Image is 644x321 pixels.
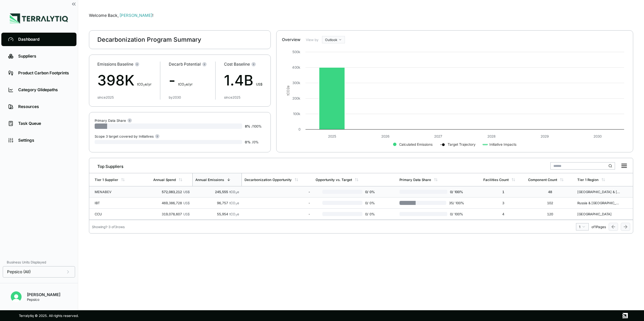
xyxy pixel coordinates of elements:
[362,201,380,205] span: 0 / 0 %
[245,124,250,128] span: 8 %
[169,95,181,99] div: by 2030
[7,269,31,275] span: Pepsico (All)
[483,178,509,182] div: Facilities Count
[18,121,70,126] div: Task Queue
[235,203,237,206] sub: 2
[235,214,237,217] sub: 2
[195,212,239,216] div: 55,954
[489,142,516,147] text: Initiative Impacts
[483,190,523,194] div: 1
[229,212,239,216] span: tCO e
[224,62,262,67] div: Cost Baseline
[447,212,464,216] span: 0 / 100 %
[328,134,336,138] text: 2025
[591,225,606,229] span: of 1 Pages
[362,190,380,194] span: 0 / 0 %
[95,178,118,182] div: Tier 1 Supplier
[224,95,240,99] div: since 2025
[18,37,70,42] div: Dashboard
[183,212,190,216] span: US$
[18,53,70,59] div: Suppliers
[229,201,239,205] span: tCO e
[169,62,207,67] div: Decarb Potential
[153,212,189,216] div: 319,078,607
[153,201,189,205] div: 469,386,728
[195,178,224,182] div: Annual Emissions
[577,178,599,182] div: Tier 1 Region
[137,82,152,86] span: t CO e/yr
[92,225,125,229] div: Showing 1 - 3 of 3 rows
[487,134,495,138] text: 2028
[8,289,24,305] button: Open user button
[195,190,239,194] div: 245,555
[11,291,22,302] img: Erik Hut
[120,13,153,18] span: [PERSON_NAME]
[153,190,189,194] div: 572,083,212
[306,38,319,42] label: View by
[483,201,523,205] div: 3
[292,50,300,54] text: 500k
[447,190,464,194] span: 0 / 100 %
[298,127,300,131] text: 0
[282,37,300,42] div: Overview
[229,190,239,194] span: tCO e
[528,201,572,205] div: 102
[322,36,345,43] button: Outlook
[252,124,262,128] span: / 100 %
[316,178,352,182] div: Opportunity vs. Target
[434,134,442,138] text: 2027
[195,201,239,205] div: 96,757
[95,118,132,123] div: Primary Data Share
[292,65,300,69] text: 400k
[152,13,153,18] span: !
[245,178,292,182] div: Decarbonization Opportunity
[579,225,586,229] div: 1
[18,104,70,109] div: Resources
[89,13,633,18] div: Welcome Back,
[3,258,75,266] div: Business Units Displayed
[95,134,160,139] div: Scope 3 target covered by Initiatives
[95,190,138,194] div: MENABEV
[286,85,290,96] text: tCO e
[178,82,193,86] span: t CO e/yr
[183,190,190,194] span: US$
[18,70,70,76] div: Product Carbon Footprints
[325,38,337,42] span: Outlook
[483,212,523,216] div: 4
[292,81,300,85] text: 300k
[184,84,186,87] sub: 2
[18,87,70,93] div: Category Glidepaths
[245,201,310,205] div: -
[399,142,432,146] text: Calculated Emissions
[528,178,557,182] div: Component Count
[10,13,68,24] img: Logo
[381,134,389,138] text: 2026
[293,112,300,116] text: 100k
[576,223,589,230] button: 1
[97,62,152,67] div: Emissions Baseline
[286,87,290,90] tspan: 2
[183,201,190,205] span: US$
[224,70,262,91] div: 1.4B
[97,70,152,91] div: 398K
[92,161,123,169] div: Top Suppliers
[292,96,300,100] text: 200k
[245,140,251,144] span: 0 %
[169,70,207,91] div: -
[97,36,201,44] div: Decarbonization Program Summary
[252,140,259,144] span: / 0 %
[577,212,620,216] div: [GEOGRAPHIC_DATA]
[95,201,138,205] div: IBT
[446,201,464,205] span: 35 / 100 %
[577,190,620,194] div: [GEOGRAPHIC_DATA] & [GEOGRAPHIC_DATA]
[153,178,176,182] div: Annual Spend
[448,142,476,147] text: Target Trajectory
[528,190,572,194] div: 48
[95,212,138,216] div: CCU
[27,297,60,301] div: Pepsico
[18,138,70,143] div: Settings
[245,190,310,194] div: -
[27,292,60,297] div: [PERSON_NAME]
[256,82,262,86] span: US$
[362,212,380,216] span: 0 / 0 %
